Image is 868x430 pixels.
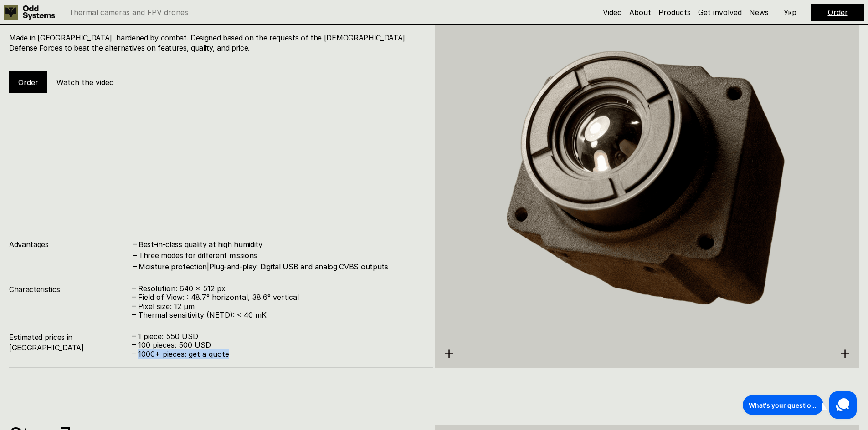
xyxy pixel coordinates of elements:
h4: Estimated prices in [GEOGRAPHIC_DATA] [9,332,132,353]
a: About [629,8,651,17]
a: Order [18,78,38,87]
h4: Characteristics [9,284,132,294]
p: – 1000+ pieces: get a quote [132,350,424,359]
p: – Field of View: : 48.7° horizontal, 38.6° vertical [132,293,424,302]
p: Укр [784,9,796,16]
h4: Made in [GEOGRAPHIC_DATA], hardened by combat. Designed based on the requests of the [DEMOGRAPHIC... [9,33,424,53]
p: – Resolution: 640 x 512 px [132,284,424,293]
h4: – [133,261,137,271]
h5: Watch the video [56,77,114,87]
a: Order [828,8,848,17]
h4: – [133,239,137,249]
h4: Best-in-class quality at high humidity [139,239,424,249]
h4: Moisture protection|Plug-and-play: Digital USB and analog CVBS outputs [139,262,424,272]
a: Products [658,8,691,17]
p: – 1 piece: 550 USD [132,332,424,341]
h4: Three modes for different missions [139,250,424,260]
p: – Thermal sensitivity (NETD): < 40 mK [132,311,424,319]
h4: – [133,250,137,260]
p: – 100 pieces: 500 USD [132,341,424,349]
iframe: HelpCrunch [740,389,859,421]
p: – Pixel size: 12 µm [132,302,424,311]
p: Thermal cameras and FPV drones [69,9,188,16]
a: Get involved [698,8,742,17]
h4: Advantages [9,239,132,249]
a: Video [603,8,622,17]
a: News [749,8,769,17]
